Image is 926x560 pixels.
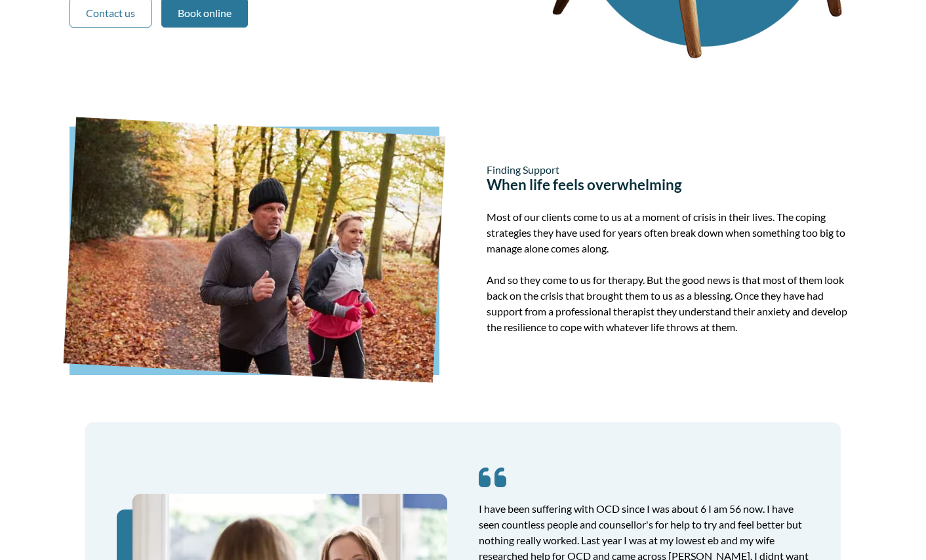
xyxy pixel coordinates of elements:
p: And so they come to us for therapy. But the good news is that most of them look back on the crisi... [487,272,856,335]
span: Finding Support [487,163,856,176]
h2: When life feels overwhelming [487,163,856,193]
img: Man running [64,117,446,382]
p: Most of our clients come to us at a moment of crisis in their lives. The coping strategies they h... [487,209,856,256]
